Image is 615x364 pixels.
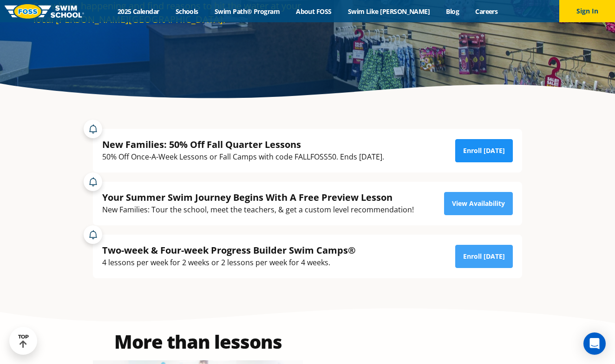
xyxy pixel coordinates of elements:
[167,7,206,16] a: Schools
[444,192,513,215] a: View Availability
[467,7,506,16] a: Careers
[455,245,513,268] a: Enroll [DATE]
[109,7,167,16] a: 2025 Calendar
[102,191,414,204] div: Your Summer Swim Journey Begins With A Free Preview Lesson
[102,244,356,256] div: Two-week & Four-week Progress Builder Swim Camps®
[438,7,467,16] a: Blog
[102,204,414,216] div: New Families: Tour the school, meet the teachers, & get a custom level recommendation!
[340,7,438,16] a: Swim Like [PERSON_NAME]
[583,332,606,355] div: Open Intercom Messenger
[102,256,356,269] div: 4 lessons per week for 2 weeks or 2 lessons per week for 4 weeks.
[288,7,340,16] a: About FOSS
[93,332,303,351] h2: More than lessons
[102,138,384,151] div: New Families: 50% Off Fall Quarter Lessons
[18,334,29,348] div: TOP
[206,7,288,16] a: Swim Path® Program
[5,4,84,19] img: FOSS Swim School Logo
[102,151,384,163] div: 50% Off Once-A-Week Lessons or Fall Camps with code FALLFOSS50. Ends [DATE].
[455,139,513,162] a: Enroll [DATE]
